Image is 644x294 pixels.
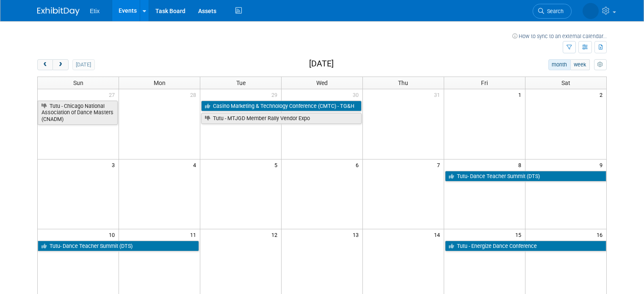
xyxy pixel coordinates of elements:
span: Search [544,8,564,14]
span: 27 [108,89,119,100]
span: 30 [352,89,362,100]
a: Tutu - Chicago National Association of Dance Masters (CNADM) [38,101,118,125]
span: 13 [352,229,362,240]
button: next [53,59,68,70]
span: 10 [108,229,119,240]
span: 12 [271,229,281,240]
span: 16 [596,229,606,240]
button: [DATE] [72,59,95,70]
span: 14 [433,229,444,240]
img: ExhibitDay [37,7,80,16]
a: How to sync to an external calendar... [512,33,607,39]
span: Fri [481,80,488,86]
span: 1 [517,89,525,100]
button: myCustomButton [594,59,607,70]
span: 31 [433,89,444,100]
a: Tutu- Dance Teacher Summit (DTS) [38,241,199,252]
a: Casino Marketing & Technology Conference (CMTC) - TG&H [201,101,362,112]
img: Amy Meyer [583,3,599,19]
h2: [DATE] [309,59,334,69]
a: Tutu - MTJGD Member Rally Vendor Expo [201,113,362,124]
button: prev [37,59,53,70]
span: 6 [355,159,362,170]
a: Search [533,4,572,19]
span: 5 [274,159,281,170]
span: Etix [90,8,100,14]
span: 4 [192,159,200,170]
span: 2 [599,89,606,100]
span: Mon [154,80,166,86]
span: 7 [436,159,444,170]
span: 28 [189,89,200,100]
button: week [570,59,590,70]
span: 8 [517,159,525,170]
span: Sun [73,80,83,86]
span: 9 [599,159,606,170]
span: 29 [271,89,281,100]
span: Wed [316,80,328,86]
a: Tutu- Dance Teacher Summit (DTS) [445,171,606,182]
span: 3 [111,159,119,170]
span: Tue [236,80,246,86]
button: month [548,59,571,70]
a: Tutu - Energize Dance Conference [445,241,606,252]
i: Personalize Calendar [597,62,603,68]
span: Thu [398,80,408,86]
span: 11 [189,229,200,240]
span: Sat [561,80,570,86]
span: 15 [514,229,525,240]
